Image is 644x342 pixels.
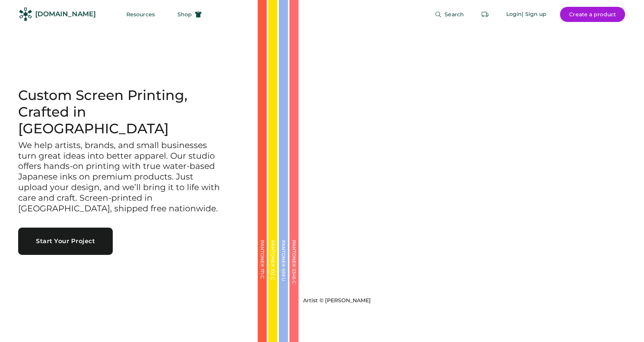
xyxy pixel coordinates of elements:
[303,297,371,305] div: Artist © [PERSON_NAME]
[292,240,296,316] div: PANTONE® 2345 C
[260,240,264,316] div: PANTONE® 171 C
[560,7,625,22] button: Create a product
[281,240,286,316] div: PANTONE® 659 U
[19,8,32,21] img: Rendered Logo - Screens
[117,7,164,22] button: Resources
[18,140,222,214] h3: We help artists, brands, and small businesses turn great ideas into better apparel. Our studio of...
[168,7,211,22] button: Shop
[18,87,240,137] h1: Custom Screen Printing, Crafted in [GEOGRAPHIC_DATA]
[35,9,96,19] div: [DOMAIN_NAME]
[177,12,192,17] span: Shop
[445,12,464,17] span: Search
[426,7,473,22] button: Search
[271,240,275,316] div: PANTONE® 102 C
[522,11,546,18] div: | Sign up
[478,7,493,22] button: Retrieve an order
[300,294,371,305] a: Artist © [PERSON_NAME]
[506,11,522,18] div: Login
[18,228,113,255] button: Start Your Project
